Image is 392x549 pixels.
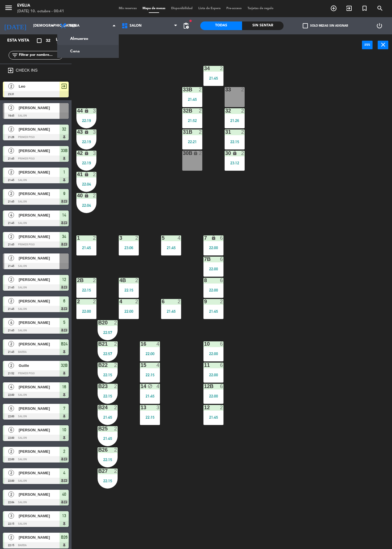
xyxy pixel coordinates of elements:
[225,161,245,165] div: 23:12
[220,341,223,347] div: 6
[19,320,60,326] span: [PERSON_NAME]
[93,193,96,198] div: 2
[58,45,118,58] a: Cena
[140,384,141,389] div: 14
[63,469,65,476] span: 4
[98,447,98,452] div: B26
[346,5,353,12] i: exit_to_app
[61,341,68,347] span: B24
[98,405,98,410] div: B24
[225,140,245,144] div: 22:15
[19,255,60,261] span: [PERSON_NAME]
[98,373,118,377] div: 22:15
[182,119,202,123] div: 21:52
[55,37,62,44] i: restaurant
[225,108,225,113] div: 32
[116,7,140,10] span: Mis reservas
[140,341,141,347] div: 16
[199,108,202,113] div: 2
[157,384,160,389] div: 4
[223,7,245,10] span: Pre-acceso
[17,9,64,14] div: [DATE] 10. octubre - 00:41
[8,83,14,89] span: 2
[203,373,223,377] div: 22:00
[204,363,204,368] div: 11
[182,140,202,144] div: 22:21
[168,7,195,10] span: Disponibilidad
[140,7,168,10] span: Mapa de mesas
[36,37,43,44] i: crop_square
[8,212,14,218] span: 4
[203,76,223,80] div: 21:45
[8,126,14,132] span: 2
[361,5,368,12] i: turned_in_not
[8,363,14,368] span: 2
[8,298,14,304] span: 2
[157,341,160,347] div: 4
[19,298,60,304] span: [PERSON_NAME]
[19,169,60,175] span: [PERSON_NAME]
[225,129,225,135] div: 31
[189,19,192,23] span: fiber_manual_record
[119,278,120,283] div: 4B
[203,288,223,292] div: 22:00
[98,479,118,483] div: 22:15
[178,235,181,241] div: 4
[19,234,60,240] span: [PERSON_NAME]
[98,458,118,462] div: 22:15
[114,320,118,325] div: 2
[76,119,96,123] div: 22:19
[220,66,223,71] div: 2
[140,394,160,398] div: 21:45
[8,491,14,497] span: 2
[157,405,160,410] div: 3
[84,193,89,198] i: lock
[61,534,68,541] span: B26
[8,148,14,154] span: 2
[204,66,204,71] div: 34
[119,288,139,292] div: 22:15
[203,415,223,419] div: 21:45
[364,41,371,48] i: power_input
[93,235,96,241] div: 2
[76,161,96,165] div: 22:19
[93,278,96,283] div: 2
[58,32,118,45] a: Almuerzo
[19,534,60,540] span: [PERSON_NAME]
[98,426,98,431] div: B25
[93,151,96,156] div: 3
[8,234,14,239] span: 2
[183,22,189,29] span: pending_actions
[241,129,245,135] div: 2
[8,320,14,325] span: 4
[8,427,14,433] span: 6
[114,363,118,368] div: 2
[19,384,60,390] span: [PERSON_NAME]
[19,277,60,283] span: [PERSON_NAME]
[114,426,118,431] div: 2
[19,470,60,476] span: [PERSON_NAME]
[377,5,383,12] i: search
[62,212,66,219] span: 14
[19,406,60,412] span: [PERSON_NAME]
[16,68,37,72] label: CHECK INS
[19,191,60,197] span: [PERSON_NAME]
[362,41,373,49] button: power_input
[241,87,245,92] div: 2
[204,341,204,347] div: 10
[178,299,181,304] div: 2
[63,190,65,197] span: 9
[220,363,223,368] div: 6
[19,427,60,433] span: [PERSON_NAME]
[193,151,198,156] i: lock
[84,172,89,177] i: lock
[19,491,60,497] span: [PERSON_NAME]
[3,37,41,44] div: Esta vista
[204,257,204,262] div: 7B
